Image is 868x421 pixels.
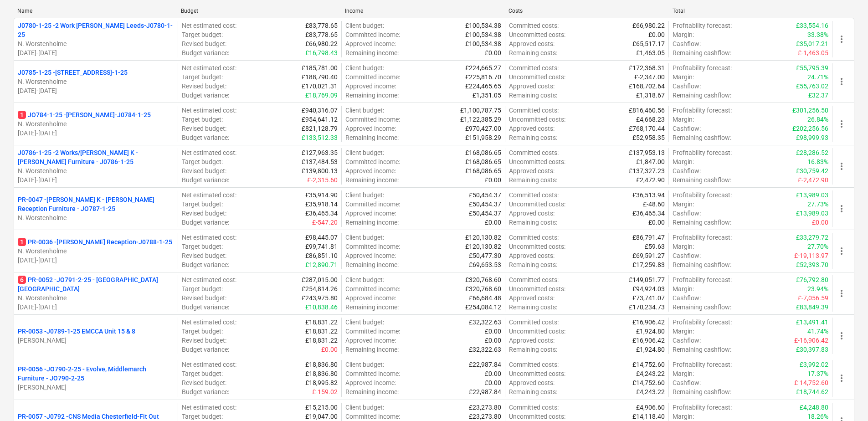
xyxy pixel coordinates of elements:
[807,200,828,209] p: 27.73%
[305,327,338,336] p: £18,831.22
[632,293,665,303] p: £73,741.07
[345,175,399,185] p: Remaining income :
[485,336,501,345] p: £0.00
[509,251,555,260] p: Approved costs :
[18,39,174,48] p: N. Worstenholme
[632,133,665,142] p: £52,958.35
[673,218,731,227] p: Remaining cashflow :
[509,218,557,227] p: Remaining costs :
[345,82,396,91] p: Approved income :
[312,218,338,227] p: £-547.20
[345,318,384,327] p: Client budget :
[673,82,701,91] p: Cashflow :
[305,48,338,57] p: £16,798.43
[807,157,828,166] p: 16.83%
[798,293,828,303] p: £-7,056.59
[182,124,226,133] p: Revised budget :
[629,82,665,91] p: £168,702.64
[796,82,828,91] p: £55,763.02
[18,77,174,86] p: N. Worstenholme
[345,106,384,115] p: Client budget :
[673,72,694,82] p: Margin :
[18,327,135,336] p: PR-0053 - J0789-1-25 EMCCA Unit 15 & 8
[465,133,501,142] p: £151,958.29
[673,30,694,39] p: Margin :
[632,260,665,269] p: £17,259.83
[465,39,501,48] p: £100,534.38
[345,166,396,175] p: Approved income :
[345,148,384,157] p: Client budget :
[469,209,501,218] p: £50,454.37
[345,251,396,260] p: Approved income :
[18,148,174,185] div: J0786-1-25 -2 Works/[PERSON_NAME] K - [PERSON_NAME] Furniture - J0786-1-25N. Worstenholme[DATE]-[...
[673,106,732,115] p: Profitability forecast :
[673,303,731,312] p: Remaining cashflow :
[302,106,338,115] p: £940,316.07
[836,34,847,45] span: more_vert
[629,63,665,72] p: £172,368.31
[18,148,174,166] p: J0786-1-25 - 2 Works/[PERSON_NAME] K - [PERSON_NAME] Furniture - J0786-1-25
[673,21,732,30] p: Profitability forecast :
[18,68,174,95] div: J0785-1-25 -[STREET_ADDRESS]-1-25N. Worstenholme[DATE]-[DATE]
[509,275,559,284] p: Committed costs :
[345,200,400,209] p: Committed income :
[18,111,26,119] span: 1
[18,327,174,345] div: PR-0053 -J0789-1-25 EMCCA Unit 15 & 8[PERSON_NAME]
[305,30,338,39] p: £83,778.65
[18,195,174,222] div: PR-0047 -[PERSON_NAME] K - [PERSON_NAME] Reception Furniture - JO787-1-25N. Worstenholme
[509,91,557,100] p: Remaining costs :
[836,246,847,257] span: more_vert
[807,115,828,124] p: 26.84%
[302,63,338,72] p: £185,781.00
[460,115,501,124] p: £1,122,385.29
[182,218,229,227] p: Budget variance :
[796,318,828,327] p: £13,491.41
[792,124,828,133] p: £202,256.56
[796,133,828,142] p: £98,999.93
[182,82,226,91] p: Revised budget :
[465,63,501,72] p: £224,665.27
[836,373,847,384] span: more_vert
[18,68,128,77] p: J0785-1-25 - [STREET_ADDRESS]-1-25
[807,327,828,336] p: 41.74%
[836,330,847,341] span: more_vert
[469,251,501,260] p: £50,477.30
[465,303,501,312] p: £254,084.12
[182,166,226,175] p: Revised budget :
[345,39,396,48] p: Approved income :
[18,237,174,265] div: 1PR-0036 -[PERSON_NAME] Reception-J0788-1-25N. Worstenholme[DATE]-[DATE]
[345,209,396,218] p: Approved income :
[345,157,400,166] p: Committed income :
[345,8,501,14] div: Income
[796,303,828,312] p: £83,849.39
[469,190,501,200] p: £50,454.37
[302,133,338,142] p: £133,512.33
[182,63,236,72] p: Net estimated cost :
[345,284,400,293] p: Committed income :
[509,190,559,200] p: Committed costs :
[182,209,226,218] p: Revised budget :
[345,336,396,345] p: Approved income :
[182,175,229,185] p: Budget variance :
[632,336,665,345] p: £16,906.42
[485,48,501,57] p: £0.00
[632,209,665,218] p: £36,465.34
[18,21,174,57] div: J0780-1-25 -2 Work [PERSON_NAME] Leeds-J0780-1-25N. Worstenholme[DATE]-[DATE]
[509,21,559,30] p: Committed costs :
[509,82,555,91] p: Approved costs :
[302,72,338,82] p: £188,790.40
[182,21,236,30] p: Net estimated cost :
[302,148,338,157] p: £127,963.35
[509,260,557,269] p: Remaining costs :
[182,233,236,242] p: Net estimated cost :
[509,157,565,166] p: Uncommitted costs :
[632,318,665,327] p: £16,906.42
[460,106,501,115] p: £1,100,787.75
[673,48,731,57] p: Remaining cashflow :
[636,327,665,336] p: £1,924.80
[18,412,159,421] p: PR-0057 - J0792 -CNS Media Chesterfield-Fit Out
[648,218,665,227] p: £0.00
[465,72,501,82] p: £225,816.70
[18,195,174,213] p: PR-0047 - [PERSON_NAME] K - [PERSON_NAME] Reception Furniture - JO787-1-25
[18,128,174,138] p: [DATE] - [DATE]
